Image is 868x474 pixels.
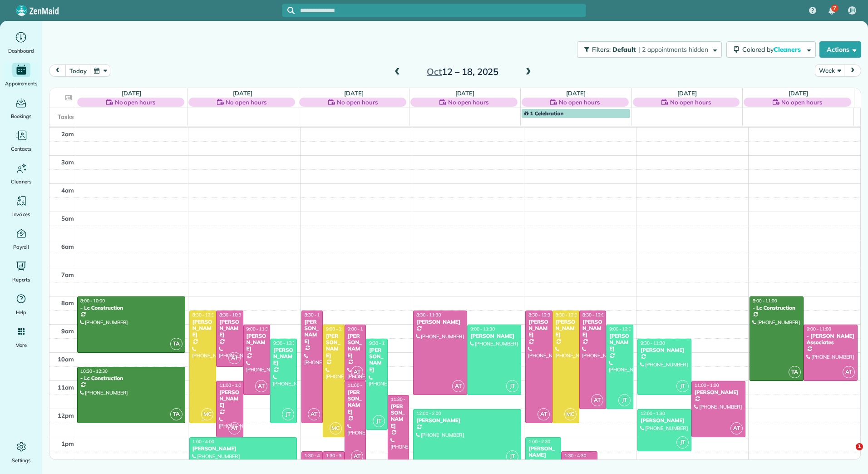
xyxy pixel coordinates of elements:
span: 8am [61,299,74,306]
div: [PERSON_NAME] [416,319,464,325]
span: AT [452,380,464,392]
span: MC [201,408,213,420]
span: AT [308,408,320,420]
span: 11:30 - 2:30 [391,396,415,402]
span: Contacts [11,144,31,153]
a: Appointments [4,63,39,88]
span: Filters: [592,45,611,54]
span: 9:30 - 12:45 [369,340,394,346]
button: Colored byCleaners [726,41,816,58]
span: 4am [61,187,74,194]
a: Invoices [4,193,39,219]
span: Default [612,45,636,54]
div: [PERSON_NAME] [325,333,342,359]
span: Invoices [12,210,30,219]
span: JT [506,450,518,463]
span: 7am [61,271,74,278]
span: 8:30 - 12:30 [305,312,329,318]
a: Cleaners [4,161,39,186]
div: [PERSON_NAME] [640,417,689,424]
a: [DATE] [455,89,475,97]
span: 12:00 - 1:30 [641,410,665,416]
span: 8:30 - 11:30 [416,312,441,318]
span: No open hours [559,98,600,107]
span: AT [351,450,363,463]
span: No open hours [670,98,711,107]
span: AT [228,422,241,434]
span: No open hours [226,98,266,107]
a: [DATE] [233,89,252,97]
span: 1pm [61,440,74,447]
span: No open hours [448,98,489,107]
span: 9:30 - 11:30 [641,340,665,346]
span: AT [351,366,363,378]
span: Appointments [5,79,38,88]
button: Focus search [282,7,295,14]
a: Settings [4,439,39,465]
span: JT [618,394,631,406]
button: Filters: Default | 2 appointments hidden [577,41,722,58]
span: More [15,341,27,350]
span: 1 [856,443,863,450]
div: [PERSON_NAME] [219,389,240,409]
div: - Lc Construction [80,305,182,311]
span: AT [843,366,855,378]
span: 9:00 - 12:00 [609,326,634,332]
div: [PERSON_NAME] [192,445,295,452]
span: 12pm [58,412,74,419]
span: Cleaners [11,177,31,186]
span: AT [255,380,267,392]
span: MC [330,422,342,434]
span: 9am [61,327,74,335]
span: 8:00 - 10:00 [80,298,105,304]
span: AT [591,394,603,406]
span: No open hours [337,98,378,107]
button: Actions [819,41,861,58]
span: 11:00 - 2:00 [348,382,372,388]
span: JT [373,415,385,427]
span: JT [676,380,689,392]
span: Dashboard [8,46,34,55]
span: JT [506,380,518,392]
div: 7 unread notifications [822,1,841,21]
span: Colored by [742,45,804,54]
span: 10:30 - 12:30 [80,368,108,374]
span: AT [538,408,550,420]
div: [PERSON_NAME] [528,445,558,459]
div: [PERSON_NAME] [694,389,743,395]
span: 9:00 - 1:00 [326,326,348,332]
a: Filters: Default | 2 appointments hidden [572,41,722,58]
a: [DATE] [566,89,586,97]
div: [PERSON_NAME] [347,333,364,359]
span: 11am [58,384,74,391]
div: [PERSON_NAME] [528,319,549,338]
a: Bookings [4,95,39,121]
a: Payroll [4,226,39,252]
span: Payroll [13,242,30,252]
a: Help [4,291,39,317]
h2: 12 – 18, 2025 [406,67,519,77]
div: - [PERSON_NAME] Associates [806,333,855,346]
span: 3am [61,158,74,166]
span: 1:00 - 4:00 [192,439,214,444]
span: Oct [427,66,442,77]
span: 9:00 - 11:00 [807,326,831,332]
span: 7 [833,5,836,12]
span: 11:00 - 1:00 [219,382,244,388]
span: No open hours [115,98,156,107]
span: No open hours [781,98,822,107]
span: 9:30 - 12:30 [273,340,298,346]
span: 2am [61,130,74,138]
div: [PERSON_NAME] [219,319,240,338]
a: [DATE] [344,89,364,97]
span: TA [170,338,182,350]
div: [PERSON_NAME] [304,319,321,345]
div: [PERSON_NAME] [369,347,385,373]
div: [PERSON_NAME] [582,319,603,338]
span: 9:00 - 11:30 [470,326,495,332]
span: TA [789,366,801,378]
span: 5am [61,215,74,222]
span: 10am [58,355,74,363]
div: [PERSON_NAME] [390,403,407,430]
div: [PERSON_NAME] [609,333,630,352]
